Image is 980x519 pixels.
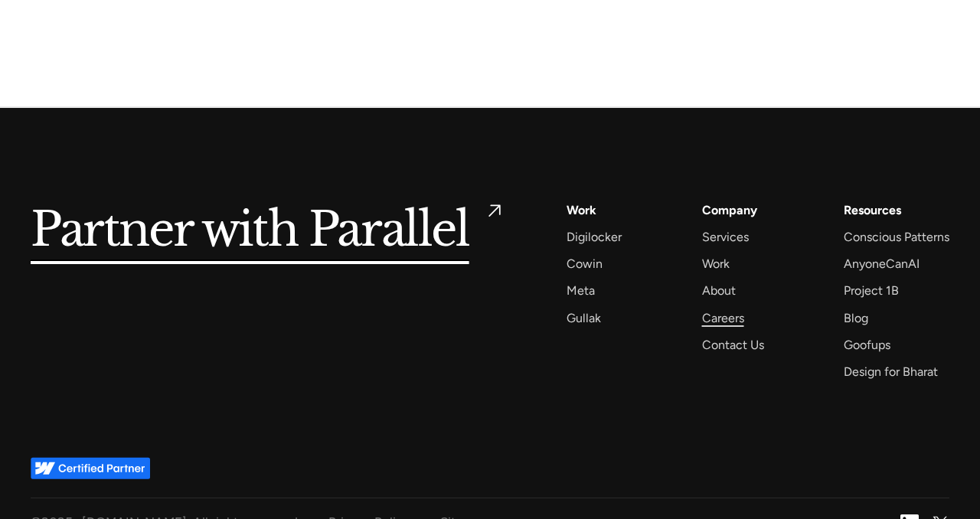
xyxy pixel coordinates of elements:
[702,253,730,274] a: Work
[844,308,868,328] a: Blog
[31,200,505,262] a: Partner with Parallel
[844,200,901,220] div: Resources
[31,200,469,262] h5: Partner with Parallel
[567,280,595,301] a: Meta
[844,227,949,247] a: Conscious Patterns
[702,227,749,247] a: Services
[844,280,899,301] a: Project 1B
[567,227,622,247] a: Digilocker
[567,308,601,328] a: Gullak
[844,335,890,355] a: Goofups
[702,335,764,355] a: Contact Us
[844,361,938,382] a: Design for Bharat
[702,280,736,301] a: About
[844,253,920,274] a: AnyoneCanAI
[702,308,744,328] a: Careers
[567,253,603,274] a: Cowin
[702,200,757,220] a: Company
[567,200,596,220] a: Work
